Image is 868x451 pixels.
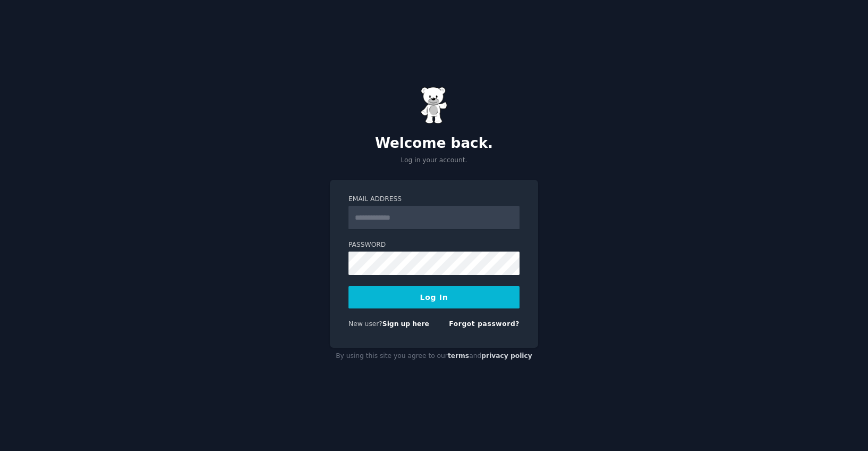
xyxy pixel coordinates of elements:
span: New user? [348,320,382,328]
button: Log In [348,286,520,308]
a: terms [448,352,469,360]
h2: Welcome back. [330,135,538,152]
a: Sign up here [382,320,429,328]
p: Log in your account. [330,156,538,165]
img: Gummy Bear [421,87,447,124]
label: Email Address [348,195,520,204]
a: privacy policy [481,352,532,360]
label: Password [348,240,520,250]
div: By using this site you agree to our and [330,348,538,365]
a: Forgot password? [449,320,520,328]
